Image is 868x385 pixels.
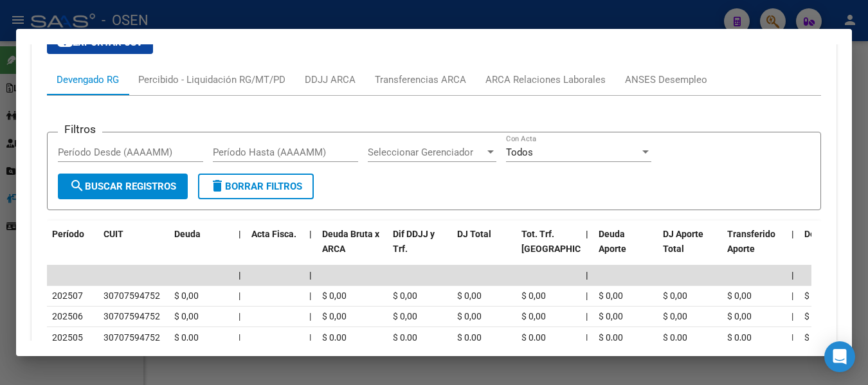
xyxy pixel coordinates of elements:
span: Buscar Registros [69,181,176,192]
div: ANSES Desempleo [625,73,707,87]
span: DJ Aporte Total [663,229,703,254]
span: Período [52,229,84,239]
span: | [586,332,588,343]
span: | [239,270,241,280]
div: DDJJ ARCA [305,73,356,87]
span: Borrar Filtros [210,181,302,192]
span: $ 0,00 [804,332,829,343]
span: Todos [506,147,533,158]
span: | [309,332,311,343]
span: 202507 [52,291,83,301]
span: | [791,311,793,321]
span: $ 0,00 [457,311,482,321]
span: Seleccionar Gerenciador [368,147,485,158]
span: Deuda [174,229,201,239]
span: Tot. Trf. [GEOGRAPHIC_DATA] [521,229,609,254]
span: $ 0,00 [174,291,199,301]
div: 30707594752 [104,289,160,303]
datatable-header-cell: | [304,220,317,277]
span: $ 0,00 [727,332,752,343]
mat-icon: delete [210,178,225,193]
span: | [239,291,240,301]
span: $ 0,00 [393,291,417,301]
datatable-header-cell: Deuda Aporte [593,220,658,277]
span: | [791,332,793,343]
datatable-header-cell: Dif DDJJ y Trf. [388,220,452,277]
div: Percibido - Liquidación RG/MT/PD [138,73,285,87]
span: $ 0,00 [393,332,417,343]
div: Open Intercom Messenger [824,341,855,372]
div: Devengado RG [57,73,119,87]
span: | [586,311,588,321]
datatable-header-cell: DJ Total [452,220,516,277]
span: $ 0,00 [727,291,752,301]
span: $ 0,00 [174,311,199,321]
datatable-header-cell: Transferido Aporte [722,220,786,277]
span: $ 0,00 [322,311,347,321]
span: $ 0,00 [393,311,417,321]
datatable-header-cell: CUIT [98,220,169,277]
span: $ 0,00 [174,332,199,343]
span: $ 0,00 [804,311,829,321]
datatable-header-cell: | [233,220,246,277]
span: | [791,270,794,280]
span: $ 0,00 [322,332,347,343]
datatable-header-cell: | [786,220,799,277]
span: CUIT [104,229,123,239]
span: $ 0,00 [727,311,752,321]
datatable-header-cell: Acta Fisca. [246,220,304,277]
span: | [791,229,794,239]
span: | [309,270,312,280]
span: | [309,229,312,239]
span: Transferido Aporte [727,229,775,254]
span: $ 0,00 [599,332,623,343]
h3: Filtros [58,122,102,136]
span: | [239,311,240,321]
datatable-header-cell: Período [47,220,98,277]
span: Exportar CSV [57,37,143,48]
span: $ 0,00 [804,291,829,301]
datatable-header-cell: Deuda Contr. [799,220,863,277]
span: 202506 [52,311,83,321]
span: Deuda Aporte [599,229,626,254]
span: $ 0,00 [521,332,546,343]
span: $ 0,00 [663,291,687,301]
span: $ 0,00 [599,291,623,301]
span: | [791,291,793,301]
span: | [309,291,311,301]
span: Dif DDJJ y Trf. [393,229,435,254]
span: | [239,332,240,343]
span: $ 0,00 [521,311,546,321]
span: $ 0,00 [663,311,687,321]
span: | [309,311,311,321]
div: 30707594752 [104,309,160,324]
span: | [586,291,588,301]
span: $ 0,00 [521,291,546,301]
span: 202505 [52,332,83,343]
button: Borrar Filtros [198,174,314,199]
span: DJ Total [457,229,491,239]
span: | [586,229,588,239]
span: $ 0,00 [663,332,687,343]
span: Acta Fisca. [251,229,296,239]
mat-icon: search [69,178,85,193]
span: $ 0,00 [322,291,347,301]
datatable-header-cell: | [581,220,593,277]
div: 30707594752 [104,330,160,345]
span: | [586,270,588,280]
datatable-header-cell: Tot. Trf. Bruto [516,220,581,277]
datatable-header-cell: DJ Aporte Total [658,220,722,277]
span: Deuda Bruta x ARCA [322,229,379,254]
span: $ 0,00 [457,332,482,343]
div: Transferencias ARCA [375,73,466,87]
span: | [239,229,241,239]
span: $ 0,00 [457,291,482,301]
datatable-header-cell: Deuda [169,220,233,277]
span: Deuda Contr. [804,229,857,239]
datatable-header-cell: Deuda Bruta x ARCA [317,220,388,277]
div: ARCA Relaciones Laborales [485,73,606,87]
button: Buscar Registros [58,174,188,199]
span: $ 0,00 [599,311,623,321]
